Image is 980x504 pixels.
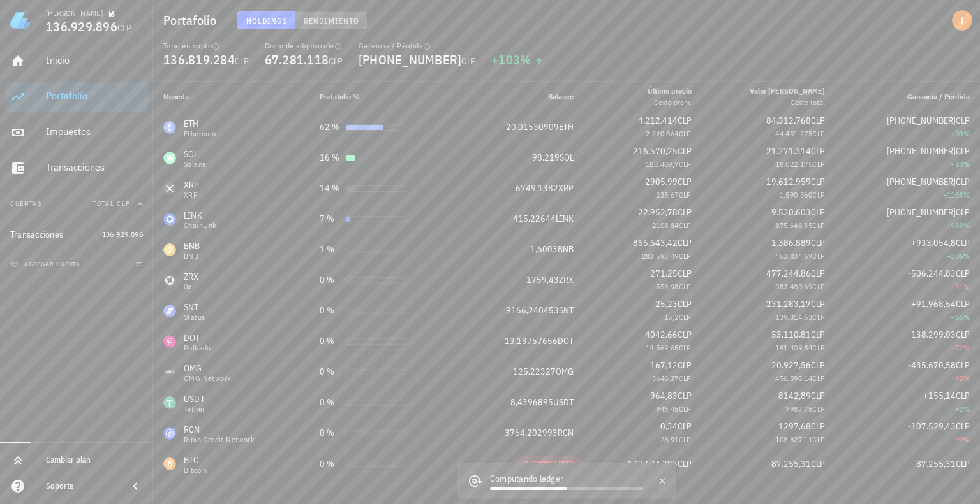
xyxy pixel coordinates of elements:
[513,213,556,224] span: 415,22644
[520,51,531,68] span: %
[775,220,812,230] span: 875.646,35
[505,335,558,347] span: 13,13757656
[559,121,574,133] span: ETH
[265,41,343,51] div: Costo de adquisición
[956,390,970,401] span: CLP
[320,243,340,256] div: 1 %
[638,115,678,126] span: 4.212.414
[845,433,970,446] div: -99
[812,435,825,444] span: CLP
[963,251,970,261] span: %
[679,190,692,199] span: CLP
[184,161,206,168] div: Solana
[184,283,199,291] div: 0x
[13,260,80,268] span: agregar cuenta
[184,466,207,474] div: Bitcoin
[678,298,692,310] span: CLP
[775,435,812,444] span: 108.827,11
[812,251,825,261] span: CLP
[320,365,340,378] div: 0 %
[184,301,205,313] div: SNT
[5,153,148,184] a: Transacciones
[184,344,214,352] div: Polkadot
[633,145,678,157] span: 216.570,25
[664,312,679,322] span: 15,2
[660,421,678,432] span: 0,34
[845,158,970,171] div: +18
[359,41,476,51] div: Ganancia / Pérdida
[678,145,692,157] span: CLP
[811,298,825,310] span: CLP
[648,97,692,108] div: Costo prom.
[184,148,206,161] div: SOL
[5,189,148,219] button: CuentasTotal CLP
[963,312,970,322] span: %
[845,127,970,140] div: +90
[645,176,678,187] span: 2905,99
[93,199,130,208] span: Total CLP
[656,190,678,199] span: 235,67
[184,405,205,413] div: Tether
[952,10,972,31] div: avatar
[46,126,143,138] div: Impuestos
[812,282,825,291] span: CLP
[771,329,811,340] span: 53.110,81
[5,117,148,148] a: Impuestos
[235,55,249,67] span: CLP
[46,54,143,66] div: Inicio
[956,359,970,371] span: CLP
[678,390,692,401] span: CLP
[887,206,956,218] span: [PHONE_NUMBER]
[320,182,340,195] div: 14 %
[811,176,825,187] span: CLP
[750,97,825,108] div: Costo total
[163,274,176,287] div: ZRX-icon
[320,92,360,101] span: Portafolio %
[265,51,329,68] span: 67.281.118
[679,435,692,444] span: CLP
[963,129,970,138] span: %
[491,54,544,66] div: +103
[811,458,825,470] span: CLP
[320,212,340,226] div: 7 %
[845,403,970,415] div: +2
[461,55,476,67] span: CLP
[655,298,678,310] span: 25,23
[184,117,216,130] div: ETH
[184,178,200,191] div: XRP
[766,298,811,310] span: 231.283,17
[163,427,176,440] div: RCN-icon
[956,268,970,279] span: CLP
[163,335,176,348] div: DOT-icon
[184,191,200,199] div: XRP
[812,129,825,138] span: CLP
[811,115,825,126] span: CLP
[679,404,692,414] span: CLP
[766,145,811,157] span: 21.271.314
[329,55,343,67] span: CLP
[184,362,231,375] div: OMG
[907,92,970,101] span: Ganancia / Pérdida
[812,343,825,352] span: CLP
[778,390,811,401] span: 8142,89
[768,458,811,470] span: -87.255,31
[184,331,214,344] div: DOT
[845,311,970,324] div: +66
[309,82,459,112] th: Portafolio %: Sin ordenar. Pulse para ordenar de forma ascendente.
[887,145,956,157] span: [PHONE_NUMBER]
[812,373,825,383] span: CLP
[184,313,205,321] div: Status
[835,82,980,112] th: Ganancia / Pérdida: Sin ordenar. Pulse para ordenar de forma ascendente.
[561,459,574,468] span: BTC
[811,268,825,279] span: CLP
[845,250,970,263] div: +206
[908,421,956,432] span: -107.529,43
[559,305,574,316] span: SNT
[660,435,679,444] span: 28,91
[163,121,176,134] div: ETH-icon
[845,372,970,385] div: -95
[775,159,812,169] span: 18.022.175
[163,305,176,317] div: SNT-icon
[785,404,812,414] span: 7987,75
[46,8,103,18] div: [PERSON_NAME]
